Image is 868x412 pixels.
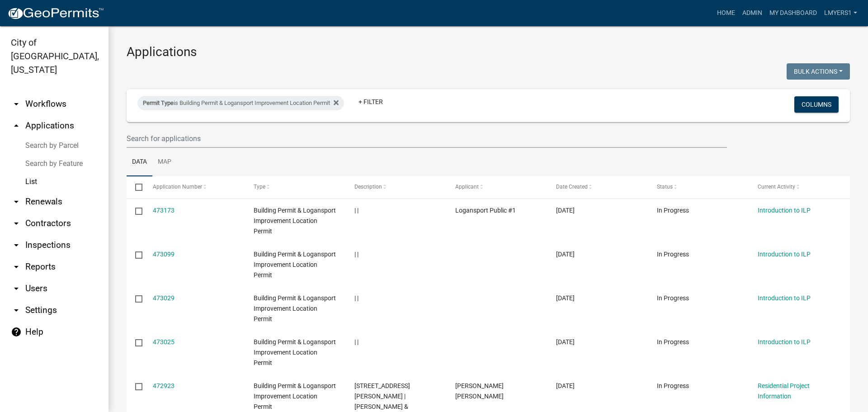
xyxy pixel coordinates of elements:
datatable-header-cell: Applicant [447,176,547,198]
datatable-header-cell: Description [346,176,447,198]
i: arrow_drop_down [11,283,22,294]
h3: Applications [127,44,850,60]
datatable-header-cell: Select [127,176,144,198]
span: | | [354,294,359,302]
span: In Progress [657,251,689,258]
i: arrow_drop_down [11,261,22,272]
span: Status [657,184,673,190]
datatable-header-cell: Current Activity [749,176,850,198]
span: Building Permit & Logansport Improvement Location Permit [254,338,336,366]
span: In Progress [657,294,689,302]
a: Map [152,148,177,177]
a: Introduction to ILP [758,338,811,346]
span: 09/03/2025 [556,294,575,302]
a: 473025 [153,338,175,346]
span: Applicant [455,184,479,190]
span: Current Activity [758,184,795,190]
a: Introduction to ILP [758,251,811,258]
span: 09/03/2025 [556,251,575,258]
a: lmyers1 [821,5,861,22]
span: DOMINGO SEBASTIAN HERNANDEZ [455,382,504,400]
datatable-header-cell: Status [648,176,749,198]
i: arrow_drop_down [11,99,22,109]
a: 473029 [153,294,175,302]
span: In Progress [657,338,689,346]
span: | | [354,338,359,346]
span: 09/03/2025 [556,338,575,346]
span: | | [354,207,359,214]
span: 09/03/2025 [556,382,575,389]
span: Logansport Public #1 [455,207,516,214]
span: Application Number [153,184,202,190]
i: arrow_drop_down [11,240,22,251]
i: arrow_drop_up [11,120,22,131]
i: help [11,327,22,337]
span: In Progress [657,207,689,214]
a: Residential Project Information [758,382,810,400]
a: Introduction to ILP [758,207,811,214]
div: is Building Permit & Logansport Improvement Location Permit [137,96,344,110]
a: Introduction to ILP [758,294,811,302]
span: Building Permit & Logansport Improvement Location Permit [254,207,336,235]
span: 09/03/2025 [556,207,575,214]
a: 472923 [153,382,175,389]
span: Type [254,184,265,190]
i: arrow_drop_down [11,218,22,229]
span: Description [354,184,382,190]
i: arrow_drop_down [11,305,22,316]
span: Building Permit & Logansport Improvement Location Permit [254,382,336,410]
span: Permit Type [143,99,174,106]
a: Home [713,5,739,22]
a: Admin [739,5,766,22]
a: My Dashboard [766,5,821,22]
i: arrow_drop_down [11,196,22,207]
a: Data [127,148,152,177]
datatable-header-cell: Date Created [547,176,648,198]
a: + Filter [351,94,390,110]
a: 473173 [153,207,175,214]
button: Columns [794,96,839,113]
datatable-header-cell: Application Number [144,176,245,198]
datatable-header-cell: Type [245,176,345,198]
span: In Progress [657,382,689,389]
span: | | [354,251,359,258]
button: Bulk Actions [787,63,850,80]
a: 473099 [153,251,175,258]
input: Search for applications [127,129,727,148]
span: Date Created [556,184,588,190]
span: Building Permit & Logansport Improvement Location Permit [254,251,336,279]
span: Building Permit & Logansport Improvement Location Permit [254,294,336,322]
